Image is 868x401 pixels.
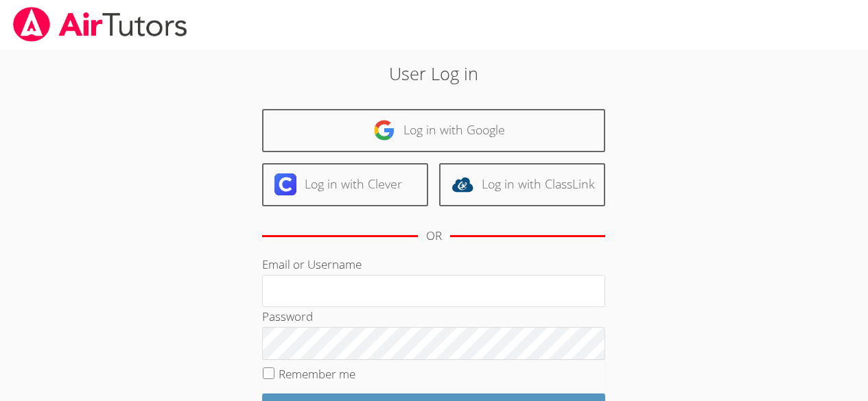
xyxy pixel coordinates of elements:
[200,60,668,86] h2: User Log in
[439,163,605,206] a: Log in with ClassLink
[262,308,313,324] label: Password
[12,7,189,42] img: airtutors_banner-c4298cdbf04f3fff15de1276eac7730deb9818008684d7c2e4769d2f7ddbe033.png
[262,109,605,152] a: Log in with Google
[262,256,362,272] label: Email or Username
[279,366,355,382] label: Remember me
[426,226,442,246] div: OR
[373,119,395,141] img: google-logo-50288ca7cdecda66e5e0955fdab243c47b7ad437acaf1139b6f446037453330a.svg
[274,173,296,195] img: clever-logo-6eab21bc6e7a338710f1a6ff85c0baf02591cd810cc4098c63d3a4b26e2feb20.svg
[451,173,473,195] img: classlink-logo-d6bb404cc1216ec64c9a2012d9dc4662098be43eaf13dc465df04b49fa7ab582.svg
[262,163,428,206] a: Log in with Clever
